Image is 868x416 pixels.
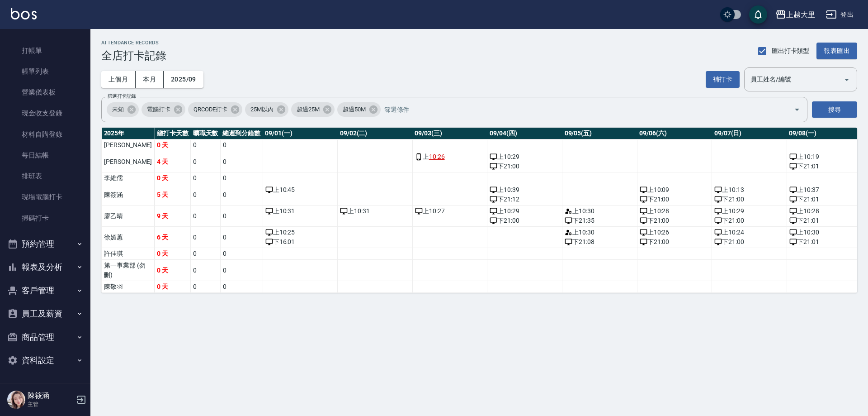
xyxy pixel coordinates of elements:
a: 現金收支登錄 [4,103,87,124]
td: 0 [220,206,263,227]
th: 09/04(四) [487,128,562,139]
td: 0 天 [155,172,191,184]
td: 0 [191,151,221,172]
td: 0 天 [155,281,191,293]
div: 上越大里 [786,9,815,20]
td: 0 [220,172,263,184]
div: 下 16:01 [265,237,335,247]
span: 匯出打卡類型 [772,46,810,56]
span: 超過25M [291,105,325,114]
button: Open [790,102,804,117]
td: 0 [220,248,263,260]
button: save [749,5,767,24]
div: 上 10:39 [490,185,560,195]
button: 資料設定 [4,349,87,372]
div: 上 10:26 [640,228,710,237]
button: 報表及分析 [4,255,87,279]
td: 0 [220,281,263,293]
button: 上個月 [101,71,136,88]
td: 許佳琪 [102,248,155,260]
div: 上 10:13 [714,185,784,195]
th: 總遲到分鐘數 [220,128,263,139]
a: 現場電腦打卡 [4,186,87,207]
div: 25M以內 [245,102,288,117]
td: 0 [220,260,263,281]
td: 0 [191,206,221,227]
div: 上 10:28 [640,206,710,216]
td: 0 [220,184,263,206]
div: 上 10:37 [789,185,859,195]
div: 電腦打卡 [142,102,185,117]
label: 篩選打卡記錄 [108,93,136,100]
th: 09/01(一) [263,128,338,139]
td: 9 天 [155,206,191,227]
div: 上 10:25 [265,228,335,237]
button: Open [840,72,854,87]
td: 0 [220,139,263,151]
div: 下 21:00 [490,162,560,171]
td: 6 天 [155,227,191,248]
div: 上 10:30 [565,228,635,237]
a: 帳單列表 [4,61,87,82]
th: 2025 年 [102,128,155,139]
td: 0 [191,139,221,151]
th: 09/02(二) [338,128,413,139]
td: 0 [191,227,221,248]
span: 25M以內 [245,105,279,114]
div: 上 10:29 [714,206,784,216]
button: 登出 [822,6,857,23]
a: 材料自購登錄 [4,124,87,145]
td: 陳筱涵 [102,184,155,206]
div: 下 21:00 [640,195,710,204]
div: 超過25M [291,102,335,117]
img: Logo [11,8,37,19]
button: 2025/09 [164,71,203,88]
input: 篩選條件 [382,102,778,118]
h3: 全店打卡記錄 [101,49,166,62]
button: 報表匯出 [816,43,857,59]
div: 下 21:01 [789,216,859,225]
a: 營業儀表板 [4,82,87,103]
div: 超過50M [337,102,381,117]
a: 打帳單 [4,40,87,61]
div: 未知 [107,102,139,117]
span: 未知 [107,105,129,114]
td: 0 天 [155,248,191,260]
td: 0 天 [155,139,191,151]
div: 下 21:00 [714,195,784,204]
img: Person [7,391,25,409]
th: 09/07(日) [712,128,787,139]
button: 搜尋 [812,101,857,118]
a: 每日結帳 [4,145,87,166]
td: 0 [220,227,263,248]
button: 本月 [136,71,164,88]
div: 上 10:27 [415,206,485,216]
button: 客戶管理 [4,279,87,302]
td: [PERSON_NAME] [102,139,155,151]
div: 上 10:28 [789,206,859,216]
button: 上越大里 [772,5,819,24]
button: 補打卡 [706,71,740,88]
div: 上 10:29 [490,152,560,162]
div: 下 21:00 [490,216,560,225]
th: 總打卡天數 [155,128,191,139]
div: 上 10:31 [265,206,335,216]
span: QRCODE打卡 [188,105,233,114]
div: 下 21:01 [789,162,859,171]
span: 超過50M [337,105,371,114]
td: 第一事業部 (勿刪) [102,260,155,281]
td: 0 [191,172,221,184]
div: 下 21:01 [789,195,859,204]
td: 0 [220,151,263,172]
div: 下 21:00 [714,216,784,225]
div: 上 10:19 [789,152,859,162]
div: 上 10:30 [565,206,635,216]
a: 10:26 [429,152,445,162]
div: 上 10:24 [714,228,784,237]
button: 員工及薪資 [4,302,87,325]
div: 下 21:00 [714,237,784,247]
td: 陳敬羽 [102,281,155,293]
td: 李維儒 [102,172,155,184]
h2: ATTENDANCE RECORDS [101,40,166,46]
td: 0 [191,248,221,260]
